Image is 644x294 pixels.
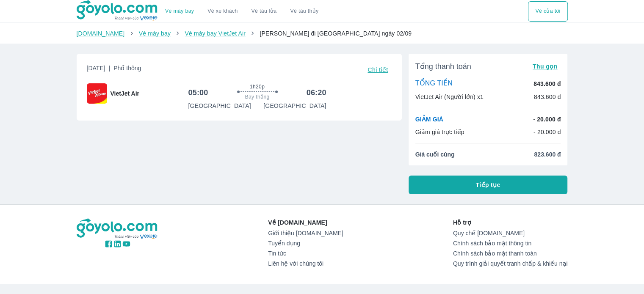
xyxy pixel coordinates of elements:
[453,230,568,236] a: Quy chế [DOMAIN_NAME]
[109,65,111,71] span: |
[207,8,238,14] a: Vé xe khách
[260,30,412,37] span: [PERSON_NAME] đi [GEOGRAPHIC_DATA] ngày 02/09
[250,83,265,90] span: 1h20p
[409,176,568,194] button: Tiếp tục
[158,1,325,22] div: choose transportation mode
[415,93,484,101] p: VietJet Air (Người lớn) x1
[268,230,343,236] a: Giới thiệu [DOMAIN_NAME]
[415,150,455,159] span: Giá cuối cùng
[415,115,443,124] p: GIẢM GIÁ
[415,79,453,88] p: TỔNG TIỀN
[533,80,561,88] p: 843.600 đ
[283,1,325,22] button: Vé tàu thủy
[165,8,194,14] a: Vé máy bay
[533,63,558,70] span: Thu gọn
[453,250,568,257] a: Chính sách bảo mật thanh toán
[476,181,500,189] span: Tiếp tục
[268,260,343,267] a: Liên hệ với chúng tôi
[263,102,326,110] p: [GEOGRAPHIC_DATA]
[364,64,391,76] button: Chi tiết
[268,250,343,257] a: Tin tức
[529,60,561,72] button: Thu gọn
[188,102,251,110] p: [GEOGRAPHIC_DATA]
[77,30,125,37] a: [DOMAIN_NAME]
[533,115,561,124] p: - 20.000 đ
[533,128,561,136] p: - 20.000 đ
[534,93,561,101] p: 843.600 đ
[528,1,567,22] button: Vé của tôi
[87,64,141,76] span: [DATE]
[77,218,159,239] img: logo
[113,65,141,71] span: Phổ thông
[534,150,561,159] span: 823.600 đ
[415,61,471,71] span: Tổng thanh toán
[245,1,284,22] a: Vé tàu lửa
[188,88,208,98] h6: 05:00
[185,30,245,37] a: Vé máy bay VietJet Air
[453,240,568,247] a: Chính sách bảo mật thông tin
[453,260,568,267] a: Quy trình giải quyết tranh chấp & khiếu nại
[77,29,568,38] nav: breadcrumb
[268,240,343,247] a: Tuyển dụng
[415,128,464,136] p: Giảm giá trực tiếp
[453,218,568,227] p: Hỗ trợ
[111,89,139,98] span: VietJet Air
[268,218,343,227] p: Về [DOMAIN_NAME]
[368,66,388,73] span: Chi tiết
[139,30,171,37] a: Vé máy bay
[307,88,326,98] h6: 06:20
[528,1,567,22] div: choose transportation mode
[245,93,270,100] span: Bay thẳng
